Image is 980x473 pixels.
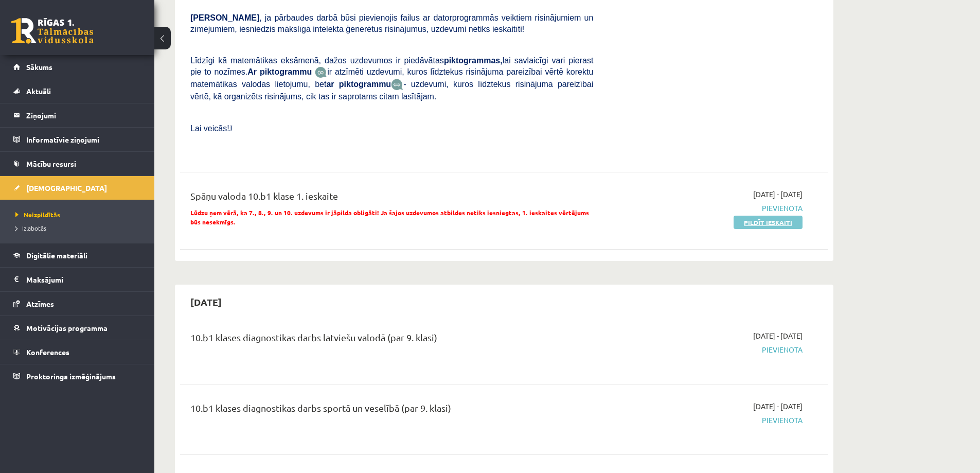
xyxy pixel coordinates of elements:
[26,251,87,260] span: Digitālie materiāli
[190,67,593,89] span: ir atzīmēti uzdevumi, kuros līdztekus risinājuma pareizībai vērtē korektu matemātikas valodas lie...
[190,401,593,420] div: 10.b1 klases diagnostikas darbs sportā un veselībā (par 9. klasi)
[609,415,803,426] span: Pievienota
[15,210,144,219] a: Neizpildītās
[190,208,589,226] span: Lūdzu ņem vērā, ka 7., 8., 9. un 10. uzdevums ir jāpilda obligāti! Ja šajos uzdevumos atbildes ne...
[190,124,229,133] span: Lai veicās!
[229,124,233,133] span: J
[247,67,312,76] b: Ar piktogrammu
[26,86,51,96] span: Aktuāli
[753,401,803,412] span: [DATE] - [DATE]
[13,176,141,200] a: [DEMOGRAPHIC_DATA]
[190,330,593,349] div: 10.b1 klases diagnostikas darbs latviešu valodā (par 9. klasi)
[13,152,141,176] a: Mācību resursi
[13,103,141,127] a: Ziņojumi
[15,211,60,219] span: Neizpildītās
[753,330,803,341] span: [DATE] - [DATE]
[26,323,108,332] span: Motivācijas programma
[26,372,116,381] span: Proktoringa izmēģinājums
[734,216,803,229] a: Pildīt ieskaiti
[13,340,141,364] a: Konferences
[609,203,803,214] span: Pievienota
[26,347,69,357] span: Konferences
[13,316,141,340] a: Motivācijas programma
[444,56,503,65] b: piktogrammas,
[15,223,144,233] a: Izlabotās
[11,18,94,44] a: Rīgas 1. Tālmācības vidusskola
[13,79,141,103] a: Aktuāli
[26,268,141,291] legend: Maksājumi
[753,189,803,200] span: [DATE] - [DATE]
[13,364,141,388] a: Proktoringa izmēģinājums
[26,299,54,308] span: Atzīmes
[13,55,141,79] a: Sākums
[391,79,403,91] img: wKvN42sLe3LLwAAAABJRU5ErkJggg==
[13,243,141,267] a: Digitālie materiāli
[180,290,232,314] h2: [DATE]
[190,189,593,208] div: Spāņu valoda 10.b1 klase 1. ieskaite
[190,13,259,22] span: [PERSON_NAME]
[26,159,76,168] span: Mācību resursi
[315,66,327,78] img: JfuEzvunn4EvwAAAAASUVORK5CYII=
[26,183,107,192] span: [DEMOGRAPHIC_DATA]
[13,128,141,151] a: Informatīvie ziņojumi
[13,292,141,316] a: Atzīmes
[26,128,141,151] legend: Informatīvie ziņojumi
[26,103,141,127] legend: Ziņojumi
[15,224,46,232] span: Izlabotās
[609,344,803,355] span: Pievienota
[190,13,593,33] span: , ja pārbaudes darbā būsi pievienojis failus ar datorprogrammās veiktiem risinājumiem un zīmējumi...
[326,80,391,89] b: ar piktogrammu
[26,62,52,72] span: Sākums
[13,268,141,291] a: Maksājumi
[190,56,593,76] span: Līdzīgi kā matemātikas eksāmenā, dažos uzdevumos ir piedāvātas lai savlaicīgi vari pierast pie to...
